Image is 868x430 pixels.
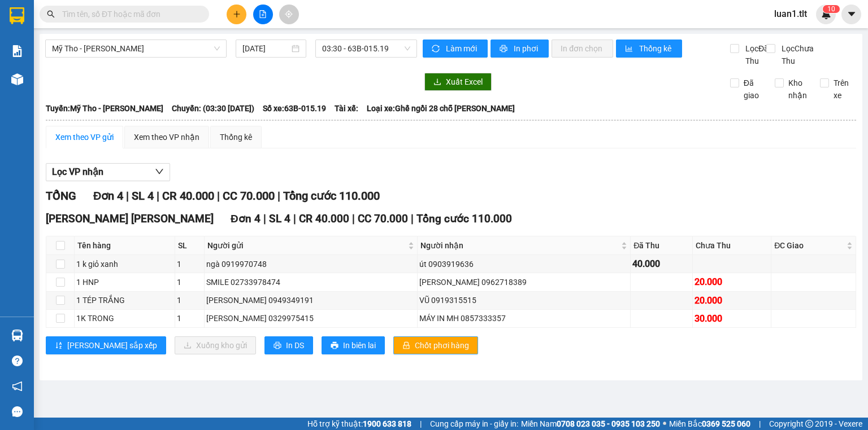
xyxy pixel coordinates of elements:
span: Làm mới [446,42,479,55]
span: message [12,406,23,417]
span: [PERSON_NAME] [PERSON_NAME] [46,212,214,225]
button: sort-ascending[PERSON_NAME] sắp xếp [46,336,166,354]
span: CC 70.000 [223,189,275,203]
div: 1 HNP [76,276,173,288]
span: Kho nhận [784,77,811,102]
img: solution-icon [11,45,23,57]
th: SL [175,236,205,255]
input: 14/08/2025 [242,42,289,55]
strong: 0369 525 060 [702,419,750,428]
span: bar-chart [625,45,635,54]
span: Đơn 4 [231,212,261,225]
span: Lọc VP nhận [52,165,103,179]
div: 1 TÉP TRẮNG [76,294,173,306]
span: | [157,189,159,203]
span: printer [274,341,281,350]
span: sort-ascending [55,341,63,350]
span: Tài xế: [335,102,358,115]
div: ngà 0919970748 [206,258,415,270]
span: notification [12,381,23,392]
span: CR 40.000 [162,189,214,203]
span: | [293,212,296,225]
span: | [411,212,414,225]
span: 1 [827,5,831,13]
span: Đã giao [739,77,767,102]
div: VŨ 0919315515 [419,294,628,306]
button: aim [279,5,299,24]
span: Xuất Excel [446,76,483,88]
button: caret-down [841,5,861,24]
button: In đơn chọn [552,40,613,58]
img: logo-vxr [10,7,24,24]
span: sync [432,45,441,54]
span: Miền Bắc [669,418,750,430]
img: warehouse-icon [11,73,23,85]
div: [PERSON_NAME] 0949349191 [206,294,415,306]
div: 1 [177,276,202,288]
span: Tổng cước 110.000 [416,212,512,225]
span: printer [331,341,338,350]
span: Số xe: 63B-015.19 [263,102,326,115]
span: ⚪️ [663,422,666,426]
span: Lọc Chưa Thu [777,42,821,67]
span: Hỗ trợ kỹ thuật: [307,418,411,430]
sup: 10 [823,5,840,13]
th: Tên hàng [75,236,175,255]
span: Trên xe [829,77,857,102]
div: 1 k giỏ xanh [76,258,173,270]
span: | [277,189,280,203]
th: Đã Thu [631,236,692,255]
span: plus [233,10,241,18]
span: Thống kê [639,42,673,55]
span: download [433,78,441,87]
span: Người gửi [207,239,406,252]
span: copyright [805,420,813,428]
span: down [155,167,164,176]
div: Thống kê [220,131,252,143]
div: 1K TRONG [76,312,173,324]
button: bar-chartThống kê [616,40,682,58]
span: question-circle [12,356,23,366]
img: icon-new-feature [821,9,831,19]
button: printerIn DS [264,336,313,354]
button: downloadXuống kho gửi [175,336,256,354]
div: 1 [177,294,202,306]
button: printerIn biên lai [322,336,385,354]
span: Mỹ Tho - Hồ Chí Minh [52,40,220,57]
div: 1 [177,312,202,324]
span: | [352,212,355,225]
span: CC 70.000 [358,212,408,225]
div: Xem theo VP nhận [134,131,199,143]
button: plus [227,5,246,24]
strong: 1900 633 818 [363,419,411,428]
span: SL 4 [269,212,290,225]
div: [PERSON_NAME] 0962718389 [419,276,628,288]
div: 20.000 [695,293,770,308]
span: CR 40.000 [299,212,349,225]
span: aim [285,10,293,18]
span: Đơn 4 [93,189,123,203]
img: warehouse-icon [11,330,23,341]
th: Chưa Thu [693,236,772,255]
span: search [47,10,55,18]
span: Tổng cước 110.000 [283,189,380,203]
span: file-add [259,10,267,18]
div: 20.000 [695,275,770,289]
span: 0 [831,5,835,13]
span: | [420,418,422,430]
button: downloadXuất Excel [424,73,492,91]
div: Xem theo VP gửi [55,131,114,143]
input: Tìm tên, số ĐT hoặc mã đơn [62,8,196,20]
div: 1 [177,258,202,270]
button: Lọc VP nhận [46,163,170,181]
span: Cung cấp máy in - giấy in: [430,418,518,430]
span: Lọc Đã Thu [741,42,770,67]
span: ĐC Giao [774,239,844,252]
span: 03:30 - 63B-015.19 [322,40,411,57]
span: SL 4 [132,189,154,203]
div: MÁY IN MH 0857333357 [419,312,628,324]
span: Miền Nam [521,418,660,430]
span: printer [500,45,509,54]
span: Chuyến: (03:30 [DATE]) [172,102,254,115]
button: lockChốt phơi hàng [393,336,478,354]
